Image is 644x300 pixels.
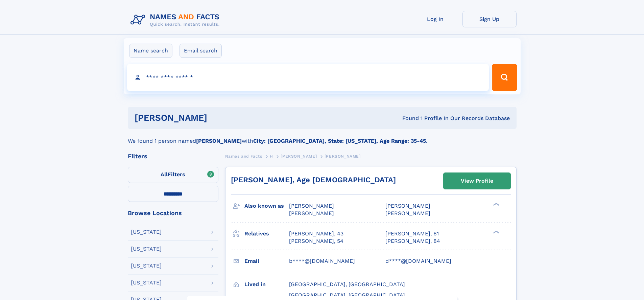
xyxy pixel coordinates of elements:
[128,129,517,145] div: We found 1 person named with .
[289,210,334,216] span: [PERSON_NAME]
[281,152,317,160] a: [PERSON_NAME]
[281,154,317,159] span: [PERSON_NAME]
[244,228,289,239] h3: Relatives
[244,279,289,290] h3: Lived in
[492,64,517,91] button: Search Button
[161,171,168,178] span: All
[289,292,405,298] span: [GEOGRAPHIC_DATA], [GEOGRAPHIC_DATA]
[131,246,162,252] div: [US_STATE]
[253,138,426,144] b: City: [GEOGRAPHIC_DATA], State: [US_STATE], Age Range: 35-45
[180,44,222,58] label: Email search
[244,255,289,267] h3: Email
[444,173,510,189] a: View Profile
[129,44,172,58] label: Name search
[461,173,493,189] div: View Profile
[131,229,162,235] div: [US_STATE]
[325,154,361,159] span: [PERSON_NAME]
[128,153,218,159] div: Filters
[270,154,273,159] span: H
[385,203,430,209] span: [PERSON_NAME]
[289,203,334,209] span: [PERSON_NAME]
[492,230,500,234] div: ❯
[196,138,242,144] b: [PERSON_NAME]
[131,263,162,269] div: [US_STATE]
[289,230,343,237] a: [PERSON_NAME], 43
[289,281,405,287] span: [GEOGRAPHIC_DATA], [GEOGRAPHIC_DATA]
[127,64,489,91] input: search input
[492,202,500,207] div: ❯
[385,237,440,245] a: [PERSON_NAME], 84
[128,11,225,29] img: Logo Names and Facts
[128,167,218,183] label: Filters
[385,210,430,216] span: [PERSON_NAME]
[244,200,289,212] h3: Also known as
[305,115,510,122] div: Found 1 Profile In Our Records Database
[462,11,517,27] a: Sign Up
[289,237,343,245] a: [PERSON_NAME], 54
[135,114,305,122] h1: [PERSON_NAME]
[131,280,162,285] div: [US_STATE]
[225,152,262,160] a: Names and Facts
[128,210,218,216] div: Browse Locations
[231,176,396,184] a: [PERSON_NAME], Age [DEMOGRAPHIC_DATA]
[408,11,462,27] a: Log In
[270,152,273,160] a: H
[385,230,439,237] a: [PERSON_NAME], 61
